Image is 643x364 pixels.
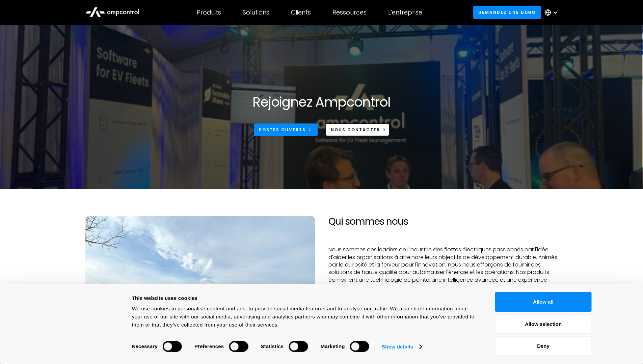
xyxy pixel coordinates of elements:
[259,127,306,133] div: Postes ouverts
[326,123,390,136] a: NOUS CONTACTER
[473,6,541,19] a: Demandez une démo
[328,216,558,227] h2: Qui sommes nous
[332,9,367,16] div: Ressources
[254,123,318,136] a: Postes ouverts
[132,294,480,302] div: This website uses cookies
[243,9,269,16] div: Solutions
[382,342,422,352] a: Show details
[495,336,592,356] button: Deny
[194,343,224,349] strong: Preferences
[132,343,158,349] strong: Necessary
[388,9,422,16] div: L'entreprise
[291,9,311,16] div: Clients
[261,343,284,349] strong: Statistics
[495,292,592,312] button: Allow all
[321,343,345,349] strong: Marketing
[495,314,592,334] button: Allow selection
[252,94,390,110] h1: Rejoignez Ampcontrol
[197,9,221,16] div: Produits
[132,305,480,329] div: We use cookies to personalise content and ads, to provide social media features and to analyse ou...
[328,246,558,291] p: Nous sommes des leaders de l'industrie des flottes électriques passionnés par l'idée d'aider les ...
[331,127,380,133] div: NOUS CONTACTER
